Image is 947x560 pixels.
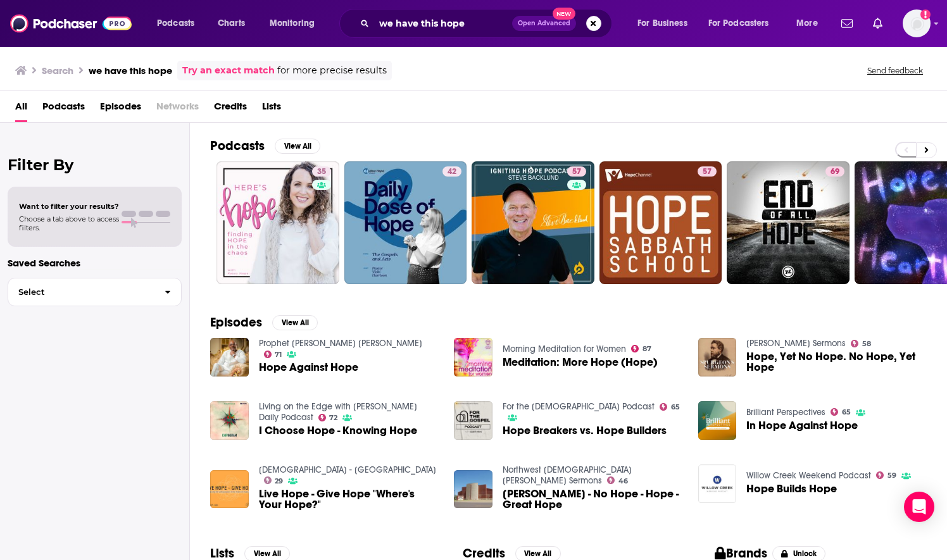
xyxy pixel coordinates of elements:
[876,471,896,479] a: 59
[454,470,492,509] img: J Henderson - No Hope - Hope - Great Hope
[503,344,626,354] a: Morning Meditation for Women
[42,96,85,122] a: Podcasts
[351,9,624,38] div: Search podcasts, credits, & more...
[567,166,586,177] a: 57
[8,288,154,296] span: Select
[903,9,931,37] button: Show profile menu
[698,166,717,177] a: 57
[631,345,651,352] a: 87
[698,401,737,440] img: In Hope Against Hope
[157,15,194,32] span: Podcasts
[746,420,858,431] span: In Hope Against Hope
[262,96,281,122] span: Lists
[700,13,787,34] button: open menu
[746,407,825,418] a: Brilliant Perspectives
[259,362,358,373] span: Hope Against Hope
[100,96,141,122] a: Episodes
[264,351,282,358] a: 71
[703,166,712,178] span: 57
[272,315,318,330] button: View All
[270,15,315,32] span: Monitoring
[629,13,703,34] button: open menu
[259,425,417,436] a: I Choose Hope - Knowing Hope
[259,401,417,423] a: Living on the Edge with Chip Ingram Daily Podcast
[599,161,722,284] a: 57
[312,166,331,177] a: 35
[553,8,575,20] span: New
[210,13,253,34] a: Charts
[796,15,818,32] span: More
[89,65,172,77] h3: we have this hope
[42,65,73,77] h3: Search
[503,464,632,486] a: Northwest Church of Christ Sermons
[8,278,182,306] button: Select
[454,401,492,440] img: Hope Breakers vs. Hope Builders
[698,464,737,503] img: Hope Builds Hope
[660,403,680,411] a: 65
[329,415,337,421] span: 72
[472,161,594,284] a: 57
[218,15,245,32] span: Charts
[787,13,834,34] button: open menu
[182,63,275,78] a: Try an exact match
[148,13,211,34] button: open menu
[210,470,249,509] img: Live Hope - Give Hope "Where's Your Hope?"
[572,166,581,178] span: 57
[259,464,436,475] a: New Hope Church - Wooster
[19,215,119,232] span: Choose a tab above to access filters.
[216,161,339,284] a: 35
[904,492,934,522] div: Open Intercom Messenger
[374,13,512,34] input: Search podcasts, credits, & more...
[746,470,871,481] a: Willow Creek Weekend Podcast
[831,166,839,178] span: 69
[643,346,651,352] span: 87
[512,16,576,31] button: Open AdvancedNew
[214,96,247,122] a: Credits
[454,338,492,376] img: Meditation: More Hope (Hope)
[264,476,284,484] a: 29
[344,161,467,284] a: 42
[607,476,628,484] a: 46
[448,166,456,178] span: 42
[503,488,683,510] span: [PERSON_NAME] - No Hope - Hope - Great Hope
[210,338,249,376] img: Hope Against Hope
[863,65,927,76] button: Send feedback
[836,13,858,34] a: Show notifications dropdown
[746,483,837,494] a: Hope Builds Hope
[259,488,439,510] a: Live Hope - Give Hope "Where's Your Hope?"
[275,478,283,484] span: 29
[275,139,320,154] button: View All
[442,166,461,177] a: 42
[746,351,927,373] span: Hope, Yet No Hope. No Hope, Yet Hope
[903,9,931,37] span: Logged in as nwierenga
[210,314,262,330] h2: Episodes
[503,488,683,510] a: J Henderson - No Hope - Hope - Great Hope
[275,352,282,358] span: 71
[277,63,387,78] span: for more precise results
[503,401,655,412] a: For the Gospel Podcast
[708,15,769,32] span: For Podcasters
[259,338,422,349] a: Prophet Nanasei Opoku-Sarkodie
[8,156,182,174] h2: Filter By
[746,338,846,349] a: Spurgeon's Sermons
[503,425,667,436] a: Hope Breakers vs. Hope Builders
[15,96,27,122] a: All
[671,404,680,410] span: 65
[862,341,871,347] span: 58
[19,202,119,211] span: Want to filter your results?
[210,314,318,330] a: EpisodesView All
[698,338,737,376] img: Hope, Yet No Hope. No Hope, Yet Hope
[887,473,896,478] span: 59
[261,13,331,34] button: open menu
[156,96,199,122] span: Networks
